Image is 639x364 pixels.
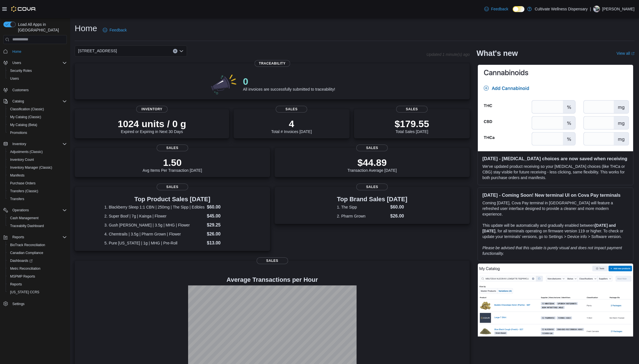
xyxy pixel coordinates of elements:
[602,6,635,12] p: [PERSON_NAME]
[6,129,69,137] button: Promotions
[8,67,34,74] a: Security Roles
[207,231,240,237] dd: $26.00
[348,157,397,173] div: Transaction Average [DATE]
[10,115,41,119] span: My Catalog (Classic)
[257,257,288,264] span: Sales
[10,86,67,93] span: Customers
[8,249,67,256] span: Canadian Compliance
[590,6,591,12] p: |
[207,213,240,219] dd: $45.00
[6,280,69,288] button: Reports
[1,206,69,214] button: Operations
[8,106,46,113] a: Classification (Classic)
[104,240,205,246] dt: 5. Pure [US_STATE] | 1g | MHG | Pre-Roll
[6,121,69,129] button: My Catalog (Beta)
[10,207,67,214] span: Operations
[243,76,335,91] div: All invoices are successfully submitted to traceability!
[1,299,69,308] button: Settings
[276,106,307,113] span: Sales
[8,223,46,229] a: Traceabilty Dashboard
[10,157,34,162] span: Inventory Count
[10,274,35,279] span: MSPMP Reports
[10,131,27,135] span: Promotions
[482,164,629,180] p: We've updated product receiving so your [MEDICAL_DATA] choices (like THCa or CBG) stay visible fo...
[8,148,45,155] a: Adjustments (Classic)
[6,75,69,83] button: Users
[390,204,407,210] dd: $60.00
[491,6,508,12] span: Feedback
[8,148,67,155] span: Adjustments (Classic)
[482,156,629,161] h3: [DATE] - [MEDICAL_DATA] choices are now saved when receiving
[617,51,635,56] a: View allExternal link
[10,98,26,105] button: Catalog
[6,195,69,203] button: Transfers
[10,224,44,228] span: Traceabilty Dashboard
[10,59,23,66] button: Users
[271,118,312,129] p: 4
[8,215,41,221] a: Cash Management
[6,187,69,195] button: Transfers (Classic)
[254,60,290,67] span: Traceability
[10,68,32,73] span: Security Roles
[12,88,29,92] span: Customers
[10,282,22,287] span: Reports
[10,251,43,255] span: Canadian Compliance
[10,107,44,111] span: Classification (Classic)
[513,6,524,12] input: Dark Mode
[396,106,428,113] span: Sales
[8,188,40,194] a: Transfers (Classic)
[207,240,240,246] dd: $13.00
[143,157,202,168] p: 1.50
[394,118,429,129] p: $179.55
[356,145,388,151] span: Sales
[6,148,69,156] button: Adjustments (Classic)
[8,172,27,179] a: Manifests
[8,106,67,113] span: Classification (Classic)
[11,6,36,12] img: Cova
[10,300,67,307] span: Settings
[6,214,69,222] button: Cash Management
[348,157,397,168] p: $44.89
[482,3,510,15] a: Feedback
[1,86,69,94] button: Customers
[6,113,69,121] button: My Catalog (Classic)
[6,105,69,113] button: Classification (Classic)
[10,189,38,193] span: Transfers (Classic)
[426,52,470,57] p: Updated 1 minute(s) ago
[10,234,67,241] span: Reports
[8,257,35,264] a: Dashboards
[207,204,240,210] dd: $60.00
[593,6,600,12] div: Grender Wilborn
[157,145,188,151] span: Sales
[79,276,465,283] h4: Average Transactions per Hour
[10,48,24,55] a: Home
[104,222,205,228] dt: 3. Gush [PERSON_NAME] | 3.5g | MHG | Flower
[390,213,407,219] dd: $26.00
[143,157,202,173] div: Avg Items Per Transaction [DATE]
[10,290,39,294] span: [US_STATE] CCRS
[6,273,69,280] button: MSPMP Reports
[10,165,52,170] span: Inventory Manager (Classic)
[8,265,67,272] span: Metrc Reconciliation
[10,87,31,93] a: Customers
[10,207,31,214] button: Operations
[10,301,27,307] a: Settings
[10,173,24,178] span: Manifests
[8,196,26,202] a: Transfers
[10,266,40,271] span: Metrc Reconciliation
[8,273,37,280] a: MSPMP Reports
[394,118,429,134] div: Total Sales [DATE]
[476,49,518,58] h2: What's new
[10,216,38,220] span: Cash Management
[10,123,37,127] span: My Catalog (Beta)
[356,184,388,190] span: Sales
[8,215,67,221] span: Cash Management
[8,114,67,120] span: My Catalog (Classic)
[8,289,67,296] span: Washington CCRS
[101,24,129,36] a: Feedback
[104,231,205,237] dt: 4. Chemtrails | 3.5g | Pharm Grown | Flower
[10,234,26,241] button: Reports
[6,249,69,257] button: Canadian Compliance
[10,59,67,66] span: Users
